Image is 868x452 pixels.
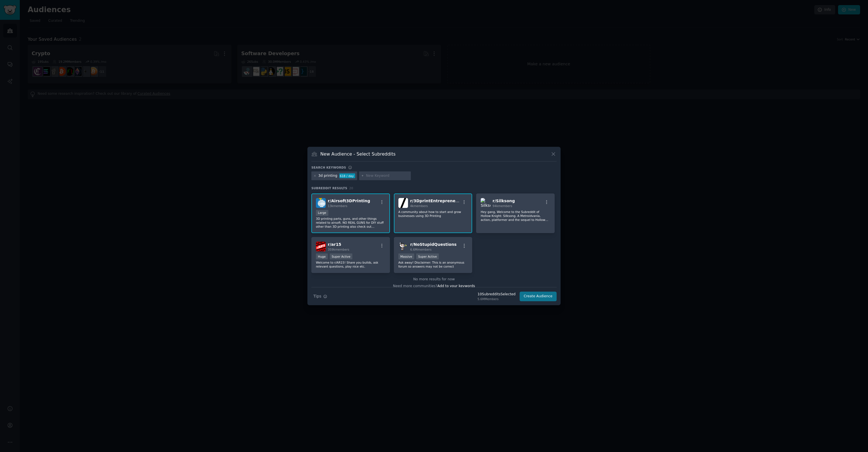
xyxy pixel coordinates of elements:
p: 3D printing parts, guns, and other things related to airsoft. NO REAL GUNS for DIY stuff other th... [316,217,385,229]
h3: Search keywords [311,165,346,169]
p: Welcome to r/AR15! Share you builds, ask relevant questions, play nice etc. [316,261,385,268]
input: New Keyword [366,173,409,178]
span: r/ ar15 [328,242,341,247]
div: Huge [316,253,328,259]
span: r/ Silksong [492,199,515,203]
div: 5.6M Members [478,297,515,301]
span: Tips [313,293,321,299]
div: Large [316,210,328,216]
div: No more results for now [311,277,557,282]
button: Create Audience [520,292,557,301]
span: 359k members [328,248,349,251]
div: Need more communities? [311,282,557,289]
span: r/ NoStupidQuestions [410,242,457,247]
span: 94k members [492,204,512,208]
img: 3DprintEntrepreneurs [398,198,408,208]
span: r/ Airsoft3DPrinting [328,199,370,203]
button: Tips [311,291,329,301]
p: Ask away! Disclaimer: This is an anonymous forum so answers may not be correct [398,261,468,268]
span: Add to your keywords [437,284,475,288]
img: ar15 [316,242,326,251]
img: Airsoft3DPrinting [316,198,326,208]
div: Super Active [416,253,439,259]
div: 3d printing [318,173,337,178]
div: 10 Subreddit s Selected [478,292,515,297]
img: Silksong [481,198,491,208]
p: Hey gang, Welcome to the Subreddit of Hollow Knight: Silksong. A Metroidvania, action, platformer... [481,210,550,222]
span: 4k members [410,204,428,208]
p: A community about how to start and grow businesses using 3D Printing [398,210,468,218]
span: r/ 3DprintEntrepreneurs [410,199,463,203]
span: Subreddit Results [311,186,347,190]
div: Super Active [330,253,353,259]
div: Massive [398,253,414,259]
span: 13k members [328,204,347,208]
span: 20 [349,186,353,190]
h3: New Audience - Select Subreddits [320,151,396,157]
img: NoStupidQuestions [398,242,408,251]
div: 618 / day [339,173,355,178]
span: 6.6M members [410,248,432,251]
